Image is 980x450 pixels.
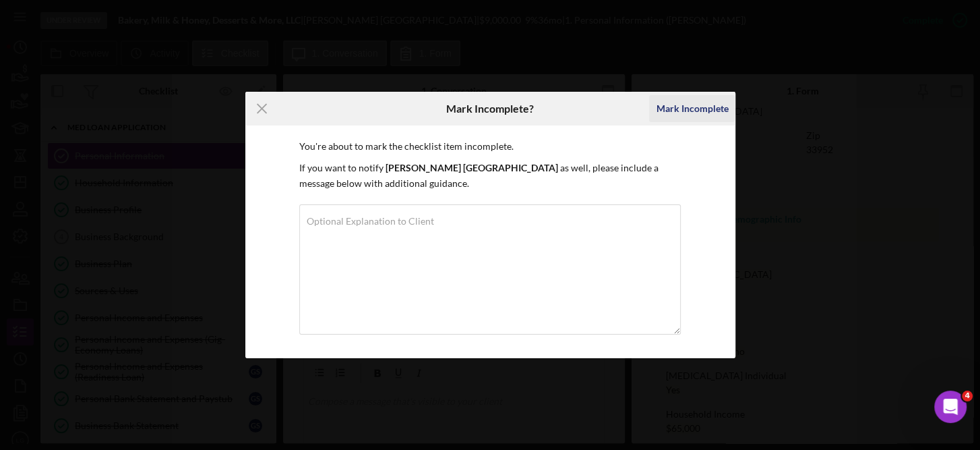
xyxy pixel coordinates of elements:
p: You're about to mark the checklist item incomplete. [299,139,681,154]
label: Optional Explanation to Client [307,216,434,227]
p: If you want to notify as well, please include a message below with additional guidance. [299,161,681,191]
div: Mark Incomplete [656,95,728,122]
span: 4 [962,391,973,401]
b: [PERSON_NAME] [GEOGRAPHIC_DATA] [386,162,558,173]
iframe: Intercom live chat [934,391,967,423]
h6: Mark Incomplete? [446,103,534,115]
button: Mark Incomplete [649,95,735,122]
